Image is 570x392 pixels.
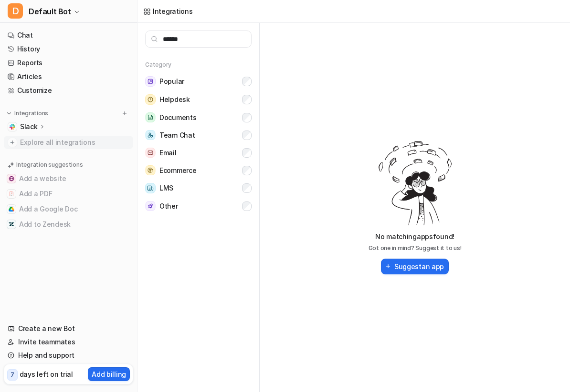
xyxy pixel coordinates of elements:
[16,161,83,169] p: Integration suggestions
[4,29,133,42] a: Chat
[4,109,51,118] button: Integrations
[145,144,252,161] button: EmailEmail
[121,110,128,117] img: menu_add.svg
[145,130,156,140] img: Team Chat
[145,76,156,87] img: Popular
[6,110,12,117] img: expand menu
[145,90,252,109] button: HelpdeskHelpdesk
[159,131,195,140] span: Team Chat
[4,335,133,349] a: Invite teammates
[20,122,38,131] p: Slack
[92,369,126,379] p: Add billing
[4,56,133,70] a: Reports
[153,6,193,16] div: Integrations
[159,148,177,158] span: Email
[145,197,252,215] button: OtherOther
[145,112,156,122] img: Documents
[159,113,196,122] span: Documents
[20,369,73,379] p: days left on trial
[145,126,252,144] button: Team ChatTeam Chat
[11,371,14,379] p: 7
[8,138,17,147] img: explore all integrations
[4,201,133,217] button: Add a Google DocAdd a Google Doc
[4,84,133,97] a: Customize
[4,349,133,362] a: Help and support
[145,148,156,158] img: Email
[4,217,133,232] button: Add to ZendeskAdd to Zendesk
[4,136,133,149] a: Explore all integrations
[145,183,156,193] img: LMS
[4,70,133,83] a: Articles
[159,183,173,193] span: LMS
[143,6,193,16] a: Integrations
[29,5,71,18] span: Default Bot
[145,61,252,69] h5: Category
[159,95,190,104] span: Helpdesk
[145,179,252,197] button: LMSLMS
[4,322,133,335] a: Create a new Bot
[4,42,133,56] a: History
[9,191,14,197] img: Add a PDF
[369,243,462,253] p: Got one in mind? Suggest it to us!
[145,165,156,175] img: Ecommerce
[9,176,14,181] img: Add a website
[14,110,48,117] p: Integrations
[88,367,130,381] button: Add billing
[381,259,449,274] button: Suggestan app
[9,206,14,212] img: Add a Google Doc
[4,186,133,201] button: Add a PDFAdd a PDF
[145,72,252,90] button: PopularPopular
[10,124,15,130] img: Slack
[145,201,156,211] img: Other
[375,232,454,241] p: No matching apps found!
[159,201,178,211] span: Other
[20,135,129,150] span: Explore all integrations
[159,77,184,86] span: Popular
[145,94,156,105] img: Helpdesk
[145,109,252,126] button: DocumentsDocuments
[159,166,196,175] span: Ecommerce
[145,161,252,179] button: EcommerceEcommerce
[4,171,133,186] button: Add a websiteAdd a website
[9,221,14,227] img: Add to Zendesk
[8,3,23,19] span: D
